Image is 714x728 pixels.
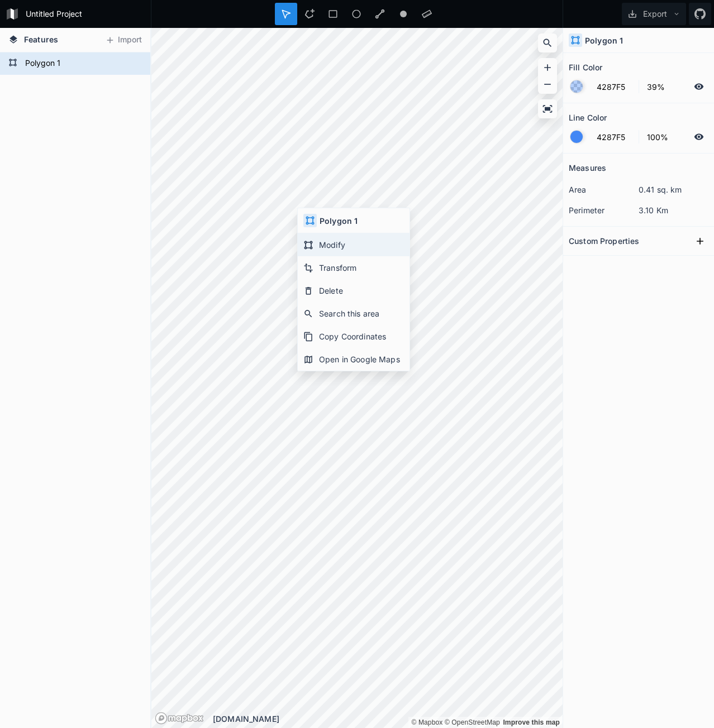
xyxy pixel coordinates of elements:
[298,256,410,279] div: Transform
[569,204,639,216] dt: perimeter
[298,325,410,348] div: Copy Coordinates
[569,59,602,76] h2: Fill Color
[298,279,410,302] div: Delete
[639,204,708,216] dd: 3.10 Km
[445,719,500,726] a: OpenStreetMap
[298,348,410,371] div: Open in Google Maps
[569,159,606,176] h2: Measures
[569,184,639,195] dt: area
[639,184,708,195] dd: 0.41 sq. km
[298,233,410,256] div: Modify
[298,302,410,325] div: Search this area
[24,33,58,45] span: Features
[622,3,686,25] button: Export
[569,232,639,250] h2: Custom Properties
[569,109,607,126] h2: Line Color
[320,215,358,227] h4: Polygon 1
[155,712,204,725] a: Mapbox logo
[503,719,560,726] a: Map feedback
[213,713,563,725] div: [DOMAIN_NAME]
[585,35,623,46] h4: Polygon 1
[411,719,442,726] a: Mapbox
[99,31,147,49] button: Import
